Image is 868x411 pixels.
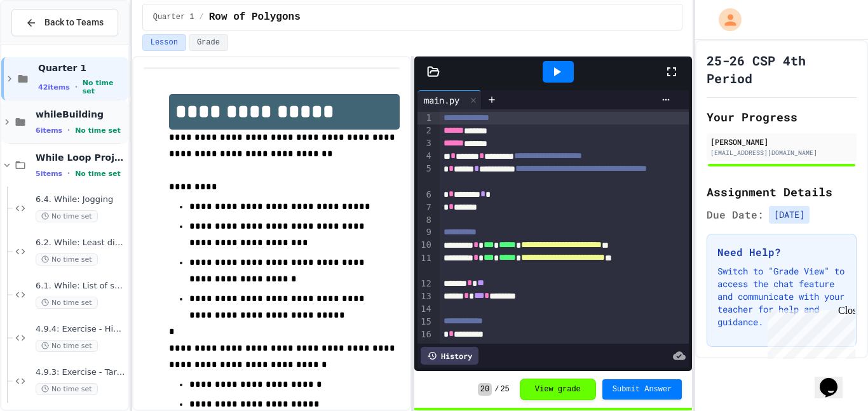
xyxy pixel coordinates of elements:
iframe: chat widget [815,360,855,398]
button: Back to Teams [11,9,118,36]
div: My Account [705,5,745,34]
span: Quarter 1 [153,12,194,22]
span: 4.9.4: Exercise - Higher or Lower I [36,324,126,335]
button: Submit Answer [602,379,682,400]
span: 25 [500,384,509,394]
span: 42 items [38,83,70,91]
div: 4 [417,150,433,163]
div: 2 [417,125,433,137]
div: 12 [417,278,433,290]
div: 5 [417,163,433,188]
span: No time set [36,210,98,222]
div: 1 [417,112,433,125]
span: While Loop Projects [36,152,126,163]
button: View grade [520,379,596,400]
h3: Need Help? [717,245,846,260]
div: [PERSON_NAME] [710,136,853,147]
div: [EMAIL_ADDRESS][DOMAIN_NAME] [710,148,853,158]
span: 20 [478,383,492,396]
div: 6 [417,189,433,201]
div: main.py [417,93,466,107]
div: 15 [417,316,433,328]
span: No time set [36,383,98,395]
div: 10 [417,239,433,252]
div: 3 [417,137,433,150]
h2: Assignment Details [707,183,857,201]
div: 11 [417,252,433,278]
div: main.py [417,90,482,109]
span: No time set [83,79,126,95]
div: 9 [417,226,433,239]
span: 4.9.3: Exercise - Target Sum [36,367,126,378]
h2: Your Progress [707,108,857,126]
p: Switch to "Grade View" to access the chat feature and communicate with your teacher for help and ... [717,265,846,328]
div: Chat with us now!Close [5,5,88,81]
span: 6.1. While: List of squares [36,281,126,292]
span: / [200,12,204,22]
div: 17 [417,341,433,367]
span: 6.2. While: Least divisor [36,238,126,248]
div: 14 [417,303,433,316]
span: Back to Teams [44,16,104,29]
span: Quarter 1 [38,62,126,74]
div: History [421,347,478,365]
button: Lesson [142,34,186,51]
span: 5 items [36,170,62,178]
div: 16 [417,328,433,341]
span: • [67,125,70,135]
span: whileBuilding [36,109,126,120]
button: Grade [189,34,228,51]
div: 8 [417,214,433,227]
div: 7 [417,201,433,214]
span: No time set [75,126,121,135]
span: No time set [36,340,98,352]
span: [DATE] [769,206,810,224]
span: Row of Polygons [209,10,301,25]
span: No time set [36,253,98,266]
span: No time set [75,170,121,178]
span: / [494,384,499,394]
iframe: chat widget [763,305,855,359]
span: • [75,82,78,92]
span: 6 items [36,126,62,135]
span: Fold line [433,342,440,352]
span: No time set [36,297,98,309]
span: 6.4. While: Jogging [36,194,126,205]
h1: 25-26 CSP 4th Period [707,51,857,87]
div: 13 [417,290,433,303]
span: Submit Answer [613,384,672,394]
span: • [67,168,70,179]
span: Due Date: [707,207,764,222]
